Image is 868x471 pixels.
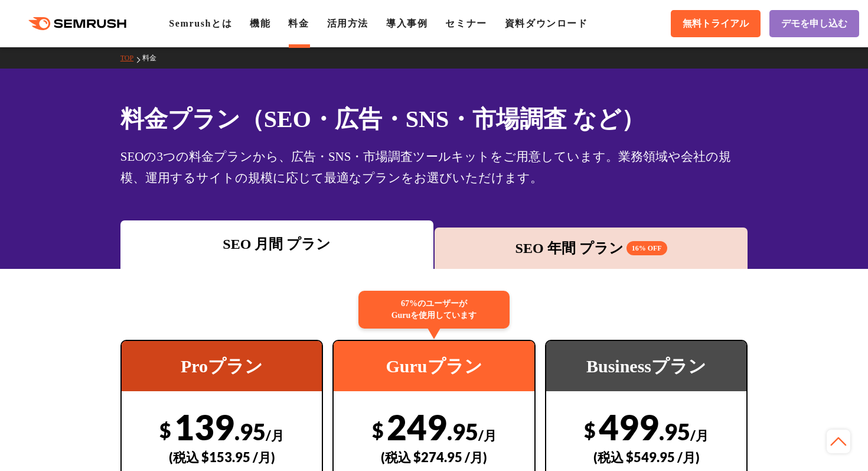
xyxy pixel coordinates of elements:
[671,10,761,37] a: 無料トライアル
[445,18,487,28] a: セミナー
[440,238,742,259] div: SEO 年間 プラン
[169,18,232,28] a: Semrushとは
[159,418,171,442] span: $
[386,18,428,28] a: 導入事例
[288,18,309,28] a: 料金
[584,418,596,442] span: $
[334,341,534,391] div: Guruプラン
[234,418,266,445] span: .95
[546,341,747,391] div: Businessプラン
[250,18,270,28] a: 機能
[126,233,428,255] div: SEO 月間 プラン
[690,427,709,443] span: /月
[358,291,510,329] div: 67%のユーザーが Guruを使用しています
[447,418,478,445] span: .95
[659,418,690,445] span: .95
[683,18,749,30] span: 無料トライアル
[505,18,588,28] a: 資料ダウンロード
[769,10,859,37] a: デモを申し込む
[781,18,847,30] span: デモを申し込む
[120,54,142,62] a: TOP
[372,418,384,442] span: $
[142,54,165,62] a: 料金
[478,427,497,443] span: /月
[266,427,284,443] span: /月
[122,341,322,391] div: Proプラン
[120,102,748,137] h1: 料金プラン（SEO・広告・SNS・市場調査 など）
[763,425,855,458] iframe: Help widget launcher
[120,146,748,189] div: SEOの3つの料金プランから、広告・SNS・市場調査ツールキットをご用意しています。業務領域や会社の規模、運用するサイトの規模に応じて最適なプランをお選びいただけます。
[327,18,368,28] a: 活用方法
[626,241,667,255] span: 16% OFF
